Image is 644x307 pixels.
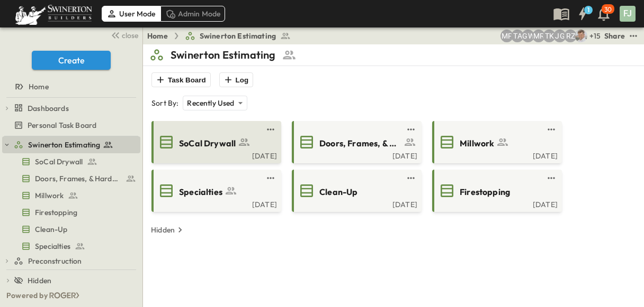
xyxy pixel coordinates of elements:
[619,5,637,23] button: FJ
[102,6,160,22] div: User Mode
[35,241,70,252] span: Specialties
[434,182,558,199] a: Firestopping
[319,137,401,150] span: Doors, Frames, & Hardware
[219,72,253,87] button: Log
[604,5,612,14] p: 30
[183,96,247,110] div: Recently Used
[294,134,417,151] a: Doors, Frames, & Hardware
[564,30,577,42] div: Robert Zeilinger (robert.zeilinger@swinerton.com)
[405,172,417,184] button: test
[14,101,138,116] a: Dashboards
[122,30,138,41] span: close
[151,72,211,87] button: Task Board
[35,190,64,201] span: Millwork
[2,79,138,94] a: Home
[294,151,417,159] a: [DATE]
[106,27,140,42] button: close
[2,253,140,269] div: Preconstructiontest
[2,117,140,134] div: Personal Task Boardtest
[147,31,297,41] nav: breadcrumbs
[2,221,140,238] div: Clean-Uptest
[14,137,138,152] a: Swinerton Estimating
[511,30,524,42] div: Taha Alfakhry (taha.alfakhry@swinerton.com)
[2,154,138,169] a: SoCal Drywall
[319,186,357,198] span: Clean-Up
[147,31,168,41] a: Home
[460,186,510,198] span: Firestopping
[545,172,558,184] button: test
[200,31,276,41] span: Swinerton Estimating
[545,123,558,136] button: test
[28,120,96,131] span: Personal Task Board
[185,31,291,41] a: Swinerton Estimating
[575,30,587,42] img: Aaron Anderson (aaron.anderson@swinerton.com)
[434,151,558,159] a: [DATE]
[154,134,277,151] a: SoCal Drywall
[29,81,49,92] span: Home
[294,182,417,199] a: Clean-Up
[171,48,275,62] p: Swinerton Estimating
[500,30,513,42] div: Madison Pagdilao (madison.pagdilao@swinerton.com)
[179,137,236,150] span: SoCal Drywall
[32,51,111,70] button: Create
[264,123,277,136] button: test
[2,238,140,255] div: Specialtiestest
[28,103,69,114] span: Dashboards
[434,134,558,151] a: Millwork
[2,205,138,220] a: Firestopping
[14,254,138,268] a: Preconstruction
[2,153,140,170] div: SoCal Drywalltest
[572,4,593,23] button: 1
[35,156,83,167] span: SoCal Drywall
[604,31,625,41] div: Share
[2,222,138,237] a: Clean-Up
[2,171,138,186] a: Doors, Frames, & Hardware
[154,182,277,199] a: Specialties
[2,136,140,153] div: Swinerton Estimatingtest
[522,30,534,42] div: GEORGIA WESLEY (georgia.wesley@swinerton.com)
[151,98,178,108] p: Sort By:
[2,188,138,203] a: Millwork
[154,151,277,159] a: [DATE]
[28,139,100,150] span: Swinerton Estimating
[2,187,140,204] div: Millworktest
[187,98,234,108] p: Recently Used
[405,123,417,136] button: test
[553,30,566,42] div: Jorge Garcia (jorgarcia@swinerton.com)
[179,186,222,198] span: Specialties
[434,199,558,208] a: [DATE]
[620,6,636,22] div: FJ
[627,30,640,42] button: test
[587,6,589,14] h6: 1
[532,30,545,42] div: Meghana Raj (meghana.raj@swinerton.com)
[2,204,140,221] div: Firestoppingtest
[28,275,51,286] span: Hidden
[160,6,226,22] div: Admin Mode
[147,222,190,237] button: Hidden
[28,256,82,266] span: Preconstruction
[2,118,138,133] a: Personal Task Board
[13,3,94,25] img: 6c363589ada0b36f064d841b69d3a419a338230e66bb0a533688fa5cc3e9e735.png
[2,239,138,254] a: Specialties
[543,30,556,42] div: Tom Kotkosky (tom.kotkosky@swinerton.com)
[35,207,77,218] span: Firestopping
[154,199,277,208] a: [DATE]
[460,137,494,150] span: Millwork
[264,172,277,184] button: test
[151,225,175,235] p: Hidden
[2,170,140,187] div: Doors, Frames, & Hardwaretest
[589,31,600,41] p: + 15
[35,224,67,235] span: Clean-Up
[294,199,417,208] a: [DATE]
[35,173,121,184] span: Doors, Frames, & Hardware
